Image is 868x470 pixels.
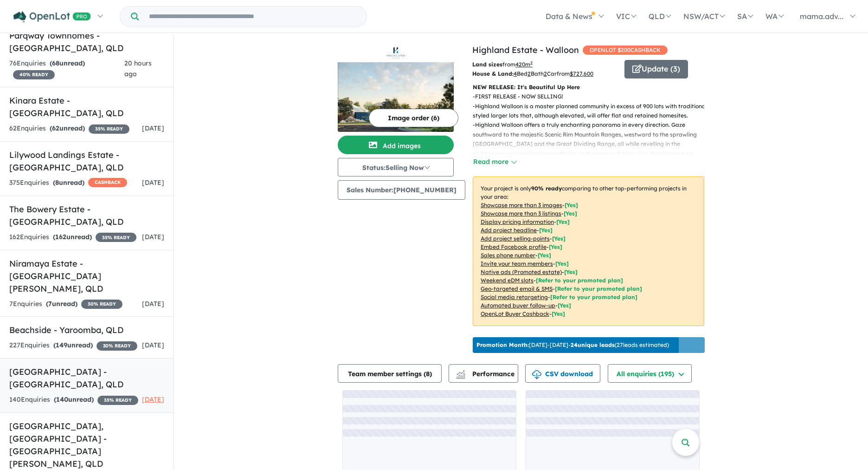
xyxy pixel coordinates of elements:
button: Read more [473,157,516,167]
a: Highland Estate - Walloon LogoHighland Estate - Walloon [338,44,454,132]
span: 20 hours ago [124,59,152,78]
h5: Niramaya Estate - [GEOGRAPHIC_DATA][PERSON_NAME] , QLD [9,257,164,295]
b: Promotion Month: [476,341,529,348]
h5: Kinara Estate - [GEOGRAPHIC_DATA] , QLD [9,94,164,119]
span: 68 [52,59,59,67]
sup: 2 [530,60,533,65]
button: All enquiries (195) [608,364,692,383]
span: [Refer to your promoted plan] [555,285,642,292]
u: Showcase more than 3 listings [481,210,561,217]
button: Sales Number:[PHONE_NUMBER] [338,180,465,200]
span: [ Yes ] [538,252,551,259]
b: House & Land: [472,70,514,77]
u: 4 [514,70,517,77]
span: 20 % READY [96,341,137,351]
span: 40 % READY [13,70,55,79]
p: Your project is only comparing to other top-performing projects in your area: - - - - - - - - - -... [473,176,704,326]
span: 7 [48,300,52,308]
p: NEW RELEASE: It's Beautiful Up Here [473,83,704,92]
p: - Highland Walloon is a master planned community in excess of 900 lots with traditional-styled la... [473,102,712,121]
strong: ( unread) [50,59,85,67]
span: Performance [457,370,514,378]
p: Bed Bath Car from [472,69,617,78]
p: - FIRST RELEASE - NOW SELLING! [473,92,712,101]
p: from [472,60,617,69]
button: Performance [449,364,518,383]
img: download icon [532,370,541,379]
button: Status:Selling Now [338,158,454,176]
h5: [GEOGRAPHIC_DATA], [GEOGRAPHIC_DATA] - [GEOGRAPHIC_DATA][PERSON_NAME] , QLD [9,420,164,470]
u: Embed Facebook profile [481,243,547,250]
h5: Lilywood Landings Estate - [GEOGRAPHIC_DATA] , QLD [9,149,164,174]
u: Native ads (Promoted estate) [481,268,562,275]
u: OpenLot Buyer Cashback [481,310,549,317]
span: 8 [426,370,430,378]
img: Highland Estate - Walloon [338,62,454,132]
span: [DATE] [142,395,164,404]
u: Showcase more than 3 images [481,202,562,209]
span: [ Yes ] [555,260,569,267]
span: [ Yes ] [564,210,577,217]
span: mama.adv... [800,12,843,21]
div: 62 Enquir ies [9,123,129,134]
h5: The Bowery Estate - [GEOGRAPHIC_DATA] , QLD [9,203,164,228]
span: [Refer to your promoted plan] [536,277,623,284]
div: 227 Enquir ies [9,340,137,351]
span: 149 [56,341,67,349]
b: 90 % ready [531,185,562,192]
span: [DATE] [142,178,164,187]
span: [Refer to your promoted plan] [550,294,637,300]
u: Weekend eDM slots [481,277,534,284]
h5: Beachside - Yaroomba , QLD [9,324,164,336]
span: [Yes] [564,268,578,275]
img: bar-chart.svg [456,373,465,379]
button: Update (3) [624,60,688,78]
span: 35 % READY [89,124,129,134]
span: 35 % READY [97,396,138,405]
strong: ( unread) [54,395,94,404]
strong: ( unread) [53,341,93,349]
p: - Highland Walloon offers a truly enchanting panorama in every direction. Gaze southward to the m... [473,120,712,168]
span: 140 [56,395,68,404]
span: [DATE] [142,300,164,308]
span: [DATE] [142,341,164,349]
u: 420 m [515,61,533,68]
u: Add project selling-points [481,235,550,242]
button: CSV download [525,364,600,383]
span: 8 [55,178,59,187]
img: Openlot PRO Logo White [13,11,91,23]
button: Team member settings (8) [338,364,442,383]
a: Highland Estate - Walloon [472,45,579,55]
img: line-chart.svg [457,370,465,375]
u: $ 727,600 [570,70,593,77]
u: Automated buyer follow-up [481,302,555,309]
span: 30 % READY [81,300,122,309]
h5: [GEOGRAPHIC_DATA] - [GEOGRAPHIC_DATA] , QLD [9,366,164,391]
span: 62 [52,124,59,132]
strong: ( unread) [46,300,77,308]
u: Geo-targeted email & SMS [481,285,553,292]
div: 140 Enquir ies [9,394,138,405]
span: [ Yes ] [556,218,570,225]
span: [ Yes ] [539,227,553,234]
span: [ Yes ] [549,243,562,250]
div: 76 Enquir ies [9,58,124,80]
strong: ( unread) [53,178,84,187]
input: Try estate name, suburb, builder or developer [141,7,365,26]
button: Image order (6) [369,109,458,127]
u: Sales phone number [481,252,535,259]
span: [DATE] [142,124,164,132]
u: Add project headline [481,227,537,234]
h5: Parqway Townhomes - [GEOGRAPHIC_DATA] , QLD [9,29,164,54]
div: 7 Enquir ies [9,299,122,310]
span: [DATE] [142,233,164,241]
u: Display pricing information [481,218,554,225]
span: CASHBACK [88,178,127,187]
span: 162 [55,233,66,241]
u: 2 [544,70,547,77]
span: [ Yes ] [565,202,578,209]
strong: ( unread) [53,233,92,241]
u: Invite your team members [481,260,553,267]
b: 24 unique leads [571,341,615,348]
u: Social media retargeting [481,294,548,300]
